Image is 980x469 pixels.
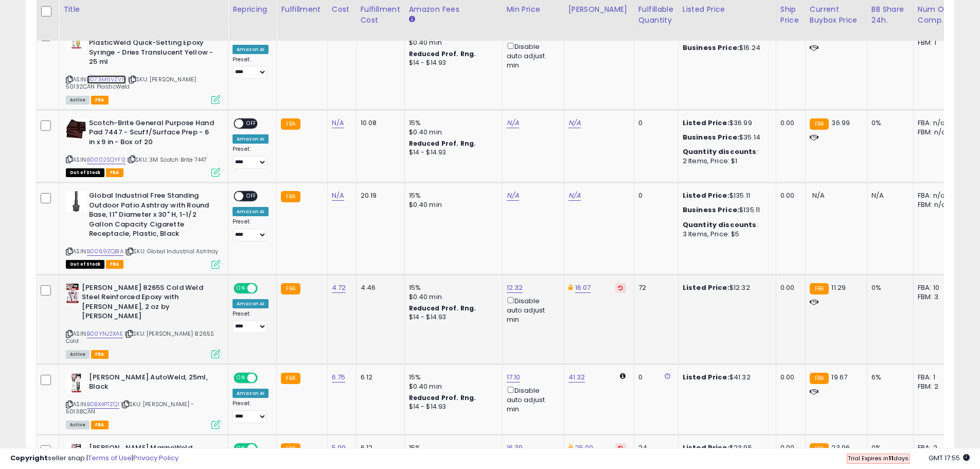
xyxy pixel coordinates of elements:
[332,372,346,383] a: 6.75
[66,283,220,357] div: ASIN:
[810,283,829,294] small: FBA
[507,41,556,71] div: Disable auto adjust min
[507,190,519,201] a: N/A
[256,373,273,382] span: OFF
[332,4,352,15] div: Cost
[409,191,494,200] div: 15%
[871,373,905,382] div: 6%
[66,118,86,139] img: 41Blg75wIBL._SL40_.jpg
[125,247,218,255] span: | SKU: Global Industrial Ashtray
[66,421,90,429] span: All listings currently available for purchase on Amazon
[91,350,109,359] span: FBA
[507,118,519,128] a: N/A
[66,283,79,304] img: 51PWEc2HEKL._SL40_.jpg
[281,283,300,294] small: FBA
[409,118,494,128] div: 15%
[780,283,797,292] div: 0.00
[409,139,476,148] b: Reduced Prof. Rng.
[361,4,400,26] div: Fulfillment Cost
[683,205,739,215] b: Business Price:
[683,283,768,292] div: $12.32
[409,373,494,382] div: 15%
[409,49,476,58] b: Reduced Prof. Rng.
[233,146,269,169] div: Preset:
[918,38,952,47] div: FBM: 1
[409,313,494,322] div: $14 - $14.93
[683,190,729,200] b: Listed Price:
[507,372,521,383] a: 17.10
[66,75,196,91] span: | SKU: [PERSON_NAME] 50132CAN PlasticWeld
[575,283,591,293] a: 16.07
[409,292,494,302] div: $0.40 min
[780,118,797,128] div: 0.00
[361,373,397,382] div: 6.12
[281,191,300,202] small: FBA
[683,220,757,230] b: Quantity discounts
[683,43,768,53] div: $16.24
[918,382,952,391] div: FBM: 2
[507,283,523,293] a: 12.32
[256,284,273,292] span: OFF
[106,168,123,177] span: FBA
[235,284,247,292] span: ON
[568,190,581,201] a: N/A
[106,260,123,269] span: FBA
[281,118,300,130] small: FBA
[507,385,556,414] div: Disable auto adjust min
[89,118,214,150] b: Scotch-Brite General Purpose Hand Pad 7447 - Scuff/Surface Prep - 6 in x 9 in - Box of 20
[233,389,269,398] div: Amazon AI
[10,454,179,463] div: seller snap | |
[831,372,847,382] span: 19.67
[888,454,894,462] b: 11
[66,96,90,105] span: All listings currently available for purchase on Amazon
[66,29,220,103] div: ASIN:
[63,4,224,15] div: Title
[918,4,955,26] div: Num of Comp.
[848,454,908,462] span: Trial Expires in days
[918,118,952,128] div: FBA: n/a
[66,373,220,428] div: ASIN:
[66,329,214,345] span: | SKU: [PERSON_NAME] 8265S Cold
[87,155,126,164] a: B0002SQYF0
[409,4,498,15] div: Amazon Fees
[568,372,585,383] a: 41.32
[127,155,207,164] span: | SKU: 3M Scotch Brite 7447
[91,421,109,429] span: FBA
[409,304,476,312] b: Reduced Prof. Rng.
[233,56,269,79] div: Preset:
[361,191,397,200] div: 20.19
[918,283,952,292] div: FBA: 10
[281,4,323,15] div: Fulfillment
[233,400,269,423] div: Preset:
[638,373,670,382] div: 0
[233,310,269,334] div: Preset:
[87,75,126,84] a: B073M6VZVN
[66,400,194,415] span: | SKU: [PERSON_NAME] - 50138CAN
[568,4,630,15] div: [PERSON_NAME]
[683,157,768,166] div: 2 Items, Price: $1
[780,373,797,382] div: 0.00
[89,191,214,241] b: Global Industrial Free Standing Outdoor Patio Ashtray with Round Base, 11" Diameter x 30" H, 1-1/...
[507,295,556,325] div: Disable auto adjust min
[683,4,772,15] div: Listed Price
[332,283,346,293] a: 4.72
[233,4,272,15] div: Repricing
[233,134,269,144] div: Amazon AI
[683,191,768,200] div: $135.11
[409,38,494,47] div: $0.40 min
[683,220,768,230] div: :
[409,15,415,24] small: Amazon Fees.
[409,283,494,292] div: 15%
[831,118,850,128] span: 36.99
[243,192,260,201] span: OFF
[831,283,846,292] span: 11.29
[409,148,494,157] div: $14 - $14.93
[683,205,768,215] div: $135.11
[871,283,905,292] div: 0%
[91,96,109,105] span: FBA
[918,200,952,210] div: FBM: n/a
[918,292,952,302] div: FBM: 3
[243,119,260,128] span: OFF
[683,118,729,128] b: Listed Price:
[683,230,768,239] div: 3 Items, Price: $5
